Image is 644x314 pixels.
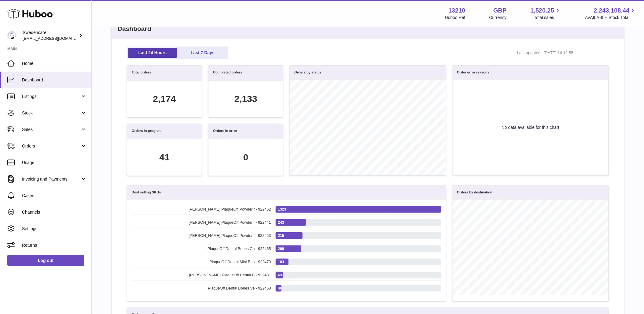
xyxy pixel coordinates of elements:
[132,246,271,252] span: PlaqueOff Dental Bones Ch - 922465
[22,160,87,166] span: Usage
[213,70,242,76] h3: Completed orders
[132,273,271,278] span: [PERSON_NAME] PlaqueOff Dental B - 922481
[7,31,17,40] img: internalAdmin-13210@internal.huboo.com
[132,220,271,225] span: [PERSON_NAME] PlaqueOff Powder f - 922441
[23,30,78,41] div: Swedencare
[594,6,630,15] span: 2,243,108.44
[132,260,271,265] span: PlaqueOff Dental Mini Bon - 922479
[22,127,80,133] span: Sales
[132,233,271,238] span: [PERSON_NAME] PlaqueOff Powder f - 922453
[234,93,257,105] div: 2,133
[23,36,90,41] span: [EMAIL_ADDRESS][DOMAIN_NAME]
[22,94,80,99] span: Listings
[278,207,286,212] span: 1323
[22,143,80,149] span: Orders
[153,93,176,105] div: 2,174
[22,242,87,248] span: Returns
[453,80,609,175] div: No data available for this chart
[278,260,284,264] span: 103
[112,18,624,39] h2: Dashboard
[7,255,84,266] a: Log out
[517,50,542,56] span: Last updated:
[132,129,163,134] h3: Orders in progress
[585,6,637,21] a: 2,243,108.44 AVAILABLE Stock Total
[534,15,561,21] span: Total sales
[132,190,161,195] h3: Best selling SKUs
[22,77,87,83] span: Dashboard
[22,176,80,182] span: Invoicing and Payments
[457,70,490,75] h3: Order error reasons
[278,233,284,238] span: 215
[585,15,637,21] span: AVAILABLE Stock Total
[544,50,593,56] span: [DATE] 16:12:55
[445,15,466,21] div: Huboo Ref
[132,286,271,291] span: PlaqueOff Dental Bones Ve - 922468
[159,151,169,164] div: 41
[22,209,87,215] span: Channels
[278,220,284,225] span: 243
[22,110,80,116] span: Stock
[493,6,506,15] strong: GBP
[531,6,554,15] span: 1,520.25
[128,48,177,58] a: Last 24 Hours
[448,6,466,15] strong: 13210
[22,61,87,66] span: Home
[22,226,87,232] span: Settings
[531,6,561,21] a: 1,520.25 Total sales
[294,70,322,75] h3: Orders by status
[213,129,237,134] h3: Orders in error
[278,286,282,291] span: 46
[278,273,282,278] span: 63
[457,190,493,195] h3: Orders by destination
[22,193,87,199] span: Cases
[278,246,284,251] span: 206
[489,15,507,21] div: Currency
[132,70,151,76] h3: Total orders
[243,151,248,164] div: 0
[178,48,227,58] a: Last 7 Days
[132,207,271,212] span: [PERSON_NAME] PlaqueOff Powder f - 922452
